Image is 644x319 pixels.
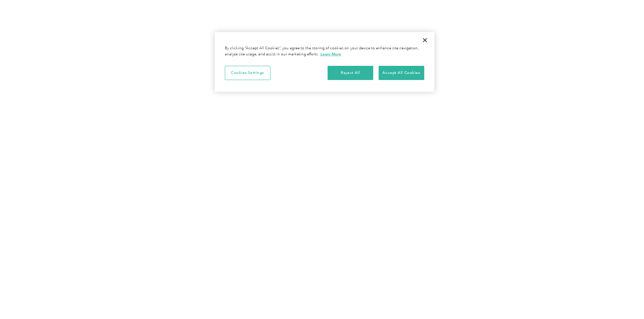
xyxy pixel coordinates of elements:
[379,66,424,80] button: Accept All Cookies
[320,52,341,56] a: More information about your privacy, opens in a new tab
[215,32,434,92] div: Privacy
[418,33,432,48] button: Close
[215,32,434,92] div: Cookie banner
[328,66,373,80] button: Reject All
[225,46,424,57] div: By clicking “Accept All Cookies”, you agree to the storing of cookies on your device to enhance s...
[225,66,270,80] button: Cookies Settings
